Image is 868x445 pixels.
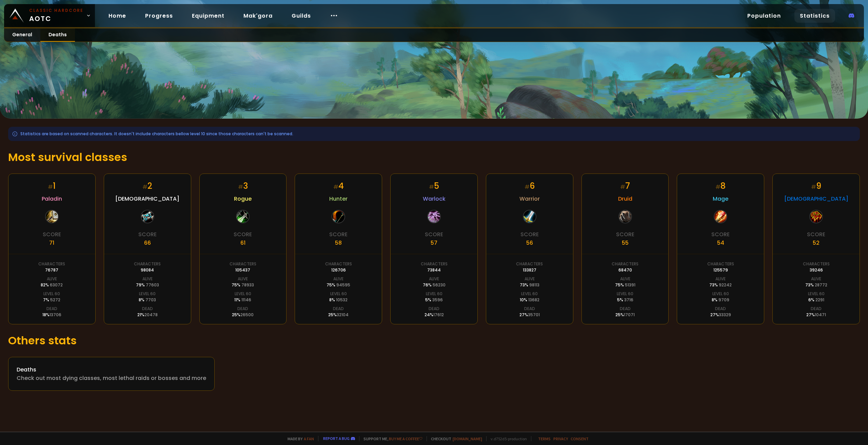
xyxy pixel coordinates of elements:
div: 98084 [141,267,154,273]
div: 71 [49,239,54,247]
div: 21 % [137,312,158,318]
div: 39246 [810,267,823,273]
div: Level 60 [808,291,825,297]
div: 25 % [328,312,349,318]
span: 10471 [815,312,826,318]
div: Level 60 [43,291,60,297]
a: Consent [571,436,589,441]
span: Mage [713,195,728,203]
div: Alive [811,276,821,282]
div: 76787 [45,267,58,273]
div: 24 % [425,312,444,318]
a: Buy me a coffee [389,436,422,441]
div: 3 [238,180,248,192]
span: [DEMOGRAPHIC_DATA] [784,195,848,203]
div: Level 60 [426,291,442,297]
a: Guilds [286,9,316,23]
div: 2 [142,180,152,192]
small: # [525,183,530,191]
div: 75 % [232,282,254,288]
div: 25 % [232,312,254,318]
div: Characters [230,261,256,267]
span: Warlock [423,195,446,203]
small: Classic Hardcore [29,7,83,14]
a: [DOMAIN_NAME] [453,436,482,441]
span: 51391 [625,282,635,288]
div: Dead [46,306,57,312]
div: 10 % [520,297,539,303]
div: Dead [237,306,248,312]
span: 13706 [50,312,61,318]
span: Support me, [359,436,422,441]
div: Score [711,230,730,239]
div: 56 [526,239,533,247]
div: Dead [142,306,153,312]
div: Dead [620,306,631,312]
span: 28772 [815,282,827,288]
span: 11146 [241,297,251,303]
a: General [4,28,40,42]
div: 7 [620,180,630,192]
small: # [715,183,721,191]
div: 75 % [327,282,350,288]
div: Characters [134,261,161,267]
a: Deaths [40,28,75,42]
div: 55 [622,239,629,247]
a: Progress [140,9,178,23]
small: # [333,183,338,191]
span: AOTC [29,7,83,24]
span: Made by [283,436,314,441]
div: 5 % [617,297,633,303]
div: Alive [238,276,248,282]
span: 7703 [145,297,156,303]
div: 5 % [425,297,443,303]
div: 1 [48,180,56,192]
div: 8 % [712,297,729,303]
div: 6 [525,180,535,192]
div: Score [425,230,443,239]
div: 25 % [615,312,635,318]
span: 63072 [50,282,63,288]
div: 27 % [806,312,826,318]
div: Dead [429,306,439,312]
div: 73844 [427,267,441,273]
a: Mak'gora [238,9,278,23]
div: Characters [38,261,65,267]
div: Alive [525,276,535,282]
div: Alive [333,276,343,282]
div: 6 % [808,297,824,303]
a: a fan [304,436,314,441]
span: 26500 [240,312,254,318]
div: 5 [429,180,439,192]
div: Alive [715,276,726,282]
div: Level 60 [521,291,538,297]
span: 78933 [241,282,254,288]
a: Terms [538,436,551,441]
div: Dead [715,306,726,312]
span: Druid [618,195,632,203]
div: 4 [333,180,344,192]
span: Warrior [519,195,540,203]
div: Level 60 [330,291,347,297]
div: Characters [516,261,543,267]
span: Checkout [427,436,482,441]
a: Population [742,9,786,23]
div: Characters [612,261,638,267]
div: 73 % [520,282,539,288]
div: 7 % [43,297,60,303]
div: Check out most dying classes, most lethal raids or bosses and more [17,374,206,382]
a: Privacy [553,436,568,441]
div: 58 [335,239,342,247]
span: 94595 [336,282,350,288]
span: 2291 [815,297,824,303]
span: 3596 [432,297,443,303]
div: Score [138,230,157,239]
div: Dead [811,306,822,312]
div: 79 % [136,282,159,288]
a: Classic HardcoreAOTC [4,4,95,27]
div: Characters [803,261,830,267]
div: 9 [811,180,821,192]
div: 105437 [235,267,250,273]
div: 82 % [41,282,63,288]
span: 10532 [336,297,348,303]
